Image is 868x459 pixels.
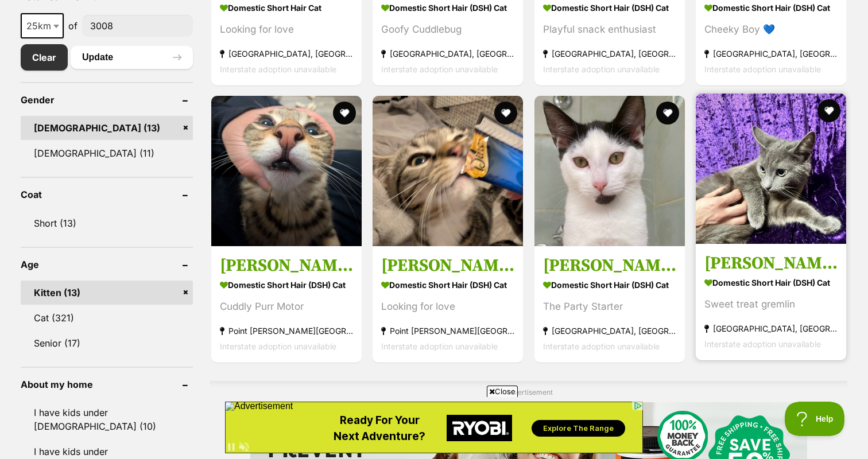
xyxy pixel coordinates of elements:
[21,379,193,390] header: About my home
[220,323,353,339] strong: Point [PERSON_NAME][GEOGRAPHIC_DATA]
[381,323,514,339] strong: Point [PERSON_NAME][GEOGRAPHIC_DATA]
[21,189,193,200] header: Coat
[220,341,336,351] span: Interstate adoption unavailable
[211,246,362,363] a: [PERSON_NAME] (Green Goblin) Domestic Short Hair (DSH) Cat Cuddly Purr Motor Point [PERSON_NAME][...
[21,211,193,235] a: Short (13)
[543,299,676,314] div: The Party Starter
[82,15,193,37] input: postcode
[381,341,498,351] span: Interstate adoption unavailable
[220,45,353,61] strong: [GEOGRAPHIC_DATA], [GEOGRAPHIC_DATA]
[534,246,685,363] a: [PERSON_NAME] Domestic Short Hair (DSH) Cat The Party Starter [GEOGRAPHIC_DATA], [GEOGRAPHIC_DATA...
[704,321,838,336] strong: [GEOGRAPHIC_DATA], [GEOGRAPHIC_DATA]
[381,64,498,73] span: Interstate adoption unavailable
[220,21,353,37] div: Looking for love
[495,102,518,125] button: favourite
[225,402,643,453] iframe: Advertisement
[381,255,514,277] h3: [PERSON_NAME] ([PERSON_NAME])
[21,116,193,140] a: [DEMOGRAPHIC_DATA] (13)
[704,64,821,73] span: Interstate adoption unavailable
[704,21,838,37] div: Cheeky Boy 💙
[543,255,676,277] h3: [PERSON_NAME]
[22,18,63,34] span: 25km
[21,13,64,38] span: 25km
[333,102,356,125] button: favourite
[543,341,660,351] span: Interstate adoption unavailable
[220,277,353,293] strong: Domestic Short Hair (DSH) Cat
[373,96,523,246] img: Timmy (Bob) - Domestic Short Hair (DSH) Cat
[220,299,353,314] div: Cuddly Purr Motor
[704,45,838,61] strong: [GEOGRAPHIC_DATA], [GEOGRAPHIC_DATA]
[696,244,846,360] a: [PERSON_NAME] Domestic Short Hair (DSH) Cat Sweet treat gremlin [GEOGRAPHIC_DATA], [GEOGRAPHIC_DA...
[543,277,676,293] strong: Domestic Short Hair (DSH) Cat
[21,400,193,438] a: I have kids under [DEMOGRAPHIC_DATA] (10)
[21,259,193,270] header: Age
[543,64,660,73] span: Interstate adoption unavailable
[381,21,514,37] div: Goofy Cuddlebug
[373,246,523,363] a: [PERSON_NAME] ([PERSON_NAME]) Domestic Short Hair (DSH) Cat Looking for love Point [PERSON_NAME][...
[381,45,514,61] strong: [GEOGRAPHIC_DATA], [GEOGRAPHIC_DATA]
[704,297,838,312] div: Sweet treat gremlin
[21,44,68,71] a: Clear
[534,96,685,246] img: Zeb Sanderson - Domestic Short Hair (DSH) Cat
[381,299,514,314] div: Looking for love
[543,45,676,61] strong: [GEOGRAPHIC_DATA], [GEOGRAPHIC_DATA]
[704,339,821,349] span: Interstate adoption unavailable
[696,94,846,244] img: Tim Tam - Domestic Short Hair (DSH) Cat
[71,46,193,69] button: Update
[21,306,193,330] a: Cat (321)
[704,252,838,274] h3: [PERSON_NAME]
[817,99,840,122] button: favourite
[487,386,518,397] span: Close
[220,64,336,73] span: Interstate adoption unavailable
[656,102,679,125] button: favourite
[543,323,676,339] strong: [GEOGRAPHIC_DATA], [GEOGRAPHIC_DATA]
[704,274,838,291] strong: Domestic Short Hair (DSH) Cat
[21,141,193,165] a: [DEMOGRAPHIC_DATA] (11)
[381,277,514,293] strong: Domestic Short Hair (DSH) Cat
[21,331,193,355] a: Senior (17)
[785,402,845,436] iframe: Help Scout Beacon - Open
[543,21,676,37] div: Playful snack enthusiast
[220,255,353,277] h3: [PERSON_NAME] (Green Goblin)
[211,96,362,246] img: Tommy (Green Goblin) - Domestic Short Hair (DSH) Cat
[21,95,193,105] header: Gender
[21,281,193,305] a: Kitten (13)
[68,19,77,33] span: of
